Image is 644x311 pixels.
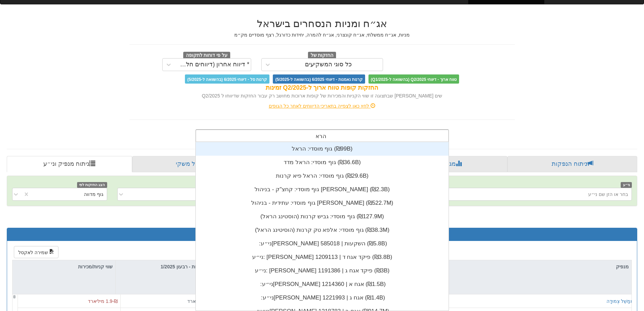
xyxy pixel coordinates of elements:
font: פרופיל משקי [176,160,209,167]
font: גוף מדווה [84,192,103,197]
font: מנפיק [616,264,629,269]
font: ני״ע [623,183,630,187]
font: שווי החזקות - רבעון 1/2025 [161,264,216,269]
button: שמירה לאקסל [14,246,58,258]
font: על פי דוחות לתקופה [186,52,228,58]
div: גוף מוסדי: ‏עתידית - בניהול [PERSON_NAME] ‎(₪522.7M)‎ [196,196,449,210]
div: ני״ע: ‏[PERSON_NAME] אגח א | 1214360 ‎(₪1.5B)‎ [196,277,449,291]
font: ₪202.1 מיליארד [187,298,221,304]
div: ני״ע: [PERSON_NAME] פיקד אגח ג | 1191386 ‎(₪3B)‎ [196,264,449,277]
div: ני״ע: [PERSON_NAME] פיקד אגח ד | 1209113 ‎(₪3.8B)‎ [196,250,449,264]
font: כל סוגי המשקיעים [305,61,352,68]
font: מניות, אג״ח ממשלתי, אג״ח קונצרני, אג״ח להמרה, יחידות כדורגל, רצף מוסדיים מק״מ [234,32,410,38]
div: גוף מוסדי: ‏הראל ‎(₪99B)‎ [196,142,449,156]
a: ניתוח הנפקות [507,156,637,172]
font: שמירה לאקסל [18,250,48,255]
div: ני״ע: ‏[PERSON_NAME] אגח ג | 1221993 ‎(₪1.4B)‎ [196,291,449,305]
font: לחץ כאן לצפייה בתאריכי הדיווחים לאחר כל הגופים [269,103,369,109]
div: גוף מוסדי: ‏הראל מדד ‎(₪36.6B)‎ [196,156,449,169]
font: קרנות סל - דיווחי 6/2025 (בהשוואה ל-5/2025) [187,77,267,82]
a: ניתוח מנפיק וני״ע [7,156,132,172]
font: הצג החזקות לפי [79,183,105,187]
font: מְמַשֵׁל צְמוּדָה [606,298,634,304]
font: בחר או הזן שם ני״ע [588,192,628,197]
button: מְמַשֵׁל צְמוּדָה [606,298,634,305]
div: גוף מוסדי: ‏גביש קרנות (הוסטינג הראל) ‎(₪127.9M)‎ [196,210,449,223]
font: שווי קניות/מכירות [78,264,113,269]
font: טווח ארוך - דיווחי Q2/2025 (בהשוואה ל-Q1/2025) [371,77,457,82]
font: קרנות נאמנות - דיווחי 6/2025 (בהשוואה ל-5/2025) [275,77,362,82]
a: פרופיל משקי [132,156,259,172]
div: גוף מוסדי: ‏אלפא טק קרנות (הוסיטינג הראל) ‎(₪38.3M)‎ [196,223,449,237]
font: * דיווח אחרון (דיווחים חלקיים) [173,61,249,68]
font: ניתוח מנפיק וני״ע [43,160,89,167]
font: החזקות קופות טווח ארוך ל-Q2/2025 זמינות [266,84,378,91]
font: שים [PERSON_NAME] שבתצוגה זו שווי הקניות והמכירות של קופות ארוכות מחושב רק עבור החזקות שדיווחו ל ... [202,93,442,98]
font: החזקות של [311,52,334,58]
div: גוף מוסדי: ‏הראל פיא קרנות ‎(₪29.6B)‎ [196,169,449,183]
div: ני״ע: ‏[PERSON_NAME] השקעות | 585018 ‎(₪5.8B)‎ [196,237,449,250]
div: גוף מוסדי: ‏קחצ"ק - בניהול [PERSON_NAME] ‎(₪2.3B)‎ [196,183,449,196]
font: אג״ח ומניות הנסחרים בישראל [257,18,387,29]
font: ₪-1.9 מיליארד [88,298,118,304]
font: ניתוח הנפקות [552,160,587,167]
